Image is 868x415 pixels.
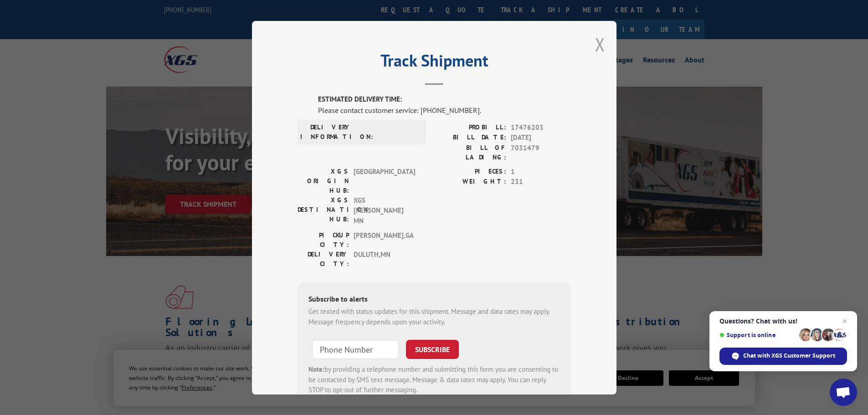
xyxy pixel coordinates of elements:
div: Get texted with status updates for this shipment. Message and data rates may apply. Message frequ... [308,307,560,327]
span: Chat with XGS Customer Support [743,352,835,360]
div: by providing a telephone number and submitting this form you are consenting to be contacted by SM... [308,364,560,395]
div: Open chat [830,379,857,406]
span: 1 [511,166,571,177]
button: Close modal [595,32,605,56]
label: PROBILL: [434,122,506,133]
label: DELIVERY CITY: [298,250,349,269]
label: BILL DATE: [434,133,506,143]
span: Support is online [719,332,796,338]
div: Please contact customer service: [PHONE_NUMBER]. [318,104,571,115]
label: WEIGHT: [434,177,506,187]
div: Chat with XGS Customer Support [719,348,847,365]
label: BILL OF LADING: [434,143,506,162]
span: Close chat [839,316,850,327]
span: 231 [511,177,571,187]
span: [DATE] [511,133,571,143]
span: [GEOGRAPHIC_DATA] [354,166,415,195]
input: Phone Number [312,340,399,359]
strong: Note: [308,365,324,374]
label: PIECES: [434,166,506,177]
label: PICKUP CITY: [298,231,349,250]
label: ESTIMATED DELIVERY TIME: [318,94,571,105]
h2: Track Shipment [298,54,571,72]
div: Subscribe to alerts [308,293,560,307]
button: SUBSCRIBE [406,340,459,359]
span: DULUTH , MN [354,250,415,269]
span: 7031479 [511,143,571,162]
span: XGS [PERSON_NAME] MN [354,195,415,226]
label: XGS DESTINATION HUB: [298,195,349,226]
span: [PERSON_NAME] , GA [354,231,415,250]
label: XGS ORIGIN HUB: [298,166,349,195]
span: Questions? Chat with us! [719,318,847,325]
span: 17476203 [511,122,571,133]
label: DELIVERY INFORMATION: [300,122,352,141]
